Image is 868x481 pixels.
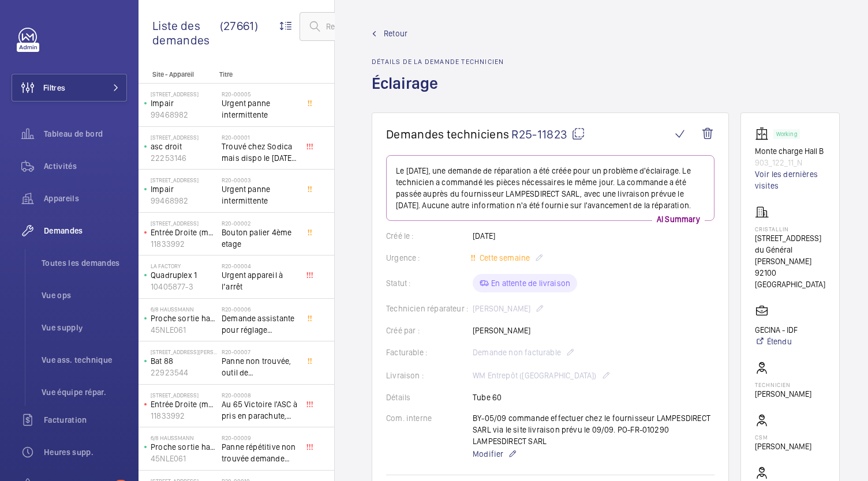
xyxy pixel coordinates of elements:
[42,322,127,333] span: Vue supply
[44,128,127,140] span: Tableau de bord
[372,58,504,66] h2: Détails de la demande technicien
[42,257,127,269] span: Toutes les demandes
[44,446,127,458] span: Heures supp.
[151,281,217,292] p: 10405877-3
[776,132,797,136] p: Working
[151,238,217,250] p: 11833992
[755,336,798,347] a: Étendu
[222,134,298,141] h2: R20-00001
[151,91,217,97] p: [STREET_ADDRESS]
[755,127,773,141] img: elevator.svg
[222,313,298,336] span: Demande assistante pour réglage d'opérateurs porte cabine double accès
[151,399,217,410] p: Entrée Droite (monte-charge)
[44,160,127,172] span: Activités
[755,324,798,336] p: GECINA - IDF
[396,165,705,211] p: Le [DATE], une demande de réparation a été créée pour un problème d'éclairage. Le technicien a co...
[755,441,811,452] p: [PERSON_NAME]
[222,434,298,441] h2: R20-00009
[151,434,217,441] p: 6/8 Haussmann
[151,441,217,453] p: Proche sortie hall Pelletier
[755,232,825,267] p: [STREET_ADDRESS] du Général [PERSON_NAME]
[473,448,503,460] span: Modifier
[372,73,504,112] h1: Éclairage
[755,388,811,400] p: [PERSON_NAME]
[139,70,215,78] p: Site - Appareil
[386,127,509,141] span: Demandes techniciens
[222,91,298,97] h2: R20-00005
[222,220,298,227] h2: R20-00002
[151,355,217,367] p: Bat 88
[42,290,127,301] span: Vue ops
[222,355,298,378] span: Panne non trouvée, outil de déverouillouge impératif pour le diagnostic
[151,220,217,227] p: [STREET_ADDRESS]
[300,12,485,41] input: Recherche par numéro de demande ou devis
[755,381,811,388] p: Technicien
[384,28,407,39] span: Retour
[222,262,298,269] h2: R20-00004
[755,157,825,168] p: 903_122_11_N
[151,97,217,109] p: Impair
[12,74,127,102] button: Filtres
[151,176,217,183] p: [STREET_ADDRESS]
[511,127,585,141] span: R25-11823
[222,306,298,313] h2: R20-00006
[43,82,65,93] span: Filtres
[44,414,127,426] span: Facturation
[151,183,217,195] p: Impair
[222,392,298,399] h2: R20-00008
[151,134,217,141] p: [STREET_ADDRESS]
[222,176,298,183] h2: R20-00003
[219,70,295,78] p: Titre
[151,227,217,238] p: Entrée Droite (monte-charge)
[151,410,217,422] p: 11833992
[151,348,217,355] p: [STREET_ADDRESS][PERSON_NAME]
[151,453,217,464] p: 45NLE061
[151,367,217,378] p: 22923544
[222,441,298,464] span: Panne répétitive non trouvée demande assistance expert technique
[151,141,217,152] p: asc droit
[151,152,217,164] p: 22253146
[222,348,298,355] h2: R20-00007
[222,97,298,121] span: Urgent panne intermittente
[151,269,217,281] p: Quadruplex 1
[222,227,298,250] span: Bouton palier 4ème etage
[151,262,217,269] p: La Factory
[151,109,217,121] p: 99468982
[222,141,298,164] span: Trouvé chez Sodica mais dispo le [DATE] [URL][DOMAIN_NAME]
[151,324,217,336] p: 45NLE061
[222,183,298,206] span: Urgent panne intermittente
[222,399,298,422] span: Au 65 Victoire l'ASC à pris en parachute, toutes les sécu coupé, il est au 3 ème, asc sans machin...
[151,195,217,206] p: 99468982
[42,354,127,366] span: Vue ass. technique
[755,226,825,232] p: Cristallin
[652,213,705,225] p: AI Summary
[755,168,825,191] a: Voir les dernières visites
[151,313,217,324] p: Proche sortie hall Pelletier
[755,267,825,290] p: 92100 [GEOGRAPHIC_DATA]
[755,145,825,157] p: Monte charge Hall B
[44,193,127,204] span: Appareils
[151,392,217,399] p: [STREET_ADDRESS]
[222,269,298,292] span: Urgent appareil à l’arrêt
[152,18,220,47] span: Liste des demandes
[151,306,217,313] p: 6/8 Haussmann
[42,386,127,398] span: Vue équipe répar.
[755,434,811,441] p: CSM
[44,225,127,236] span: Demandes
